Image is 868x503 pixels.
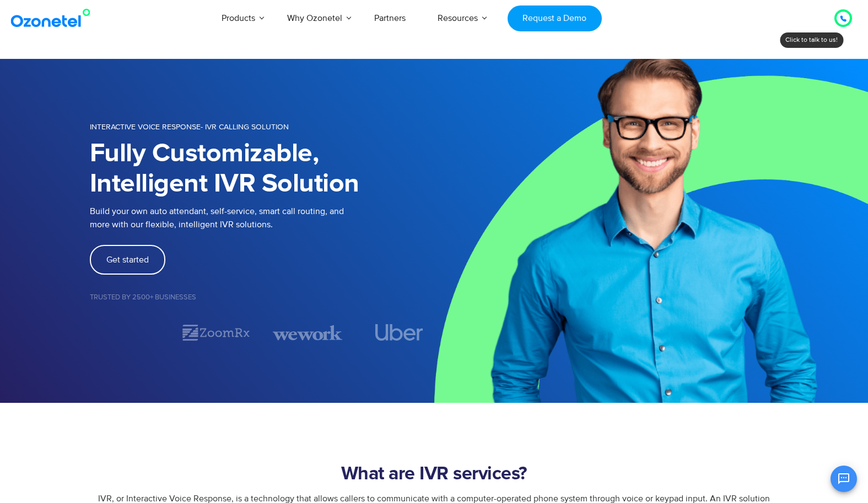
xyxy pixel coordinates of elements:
span: INTERACTIVE VOICE RESPONSE- IVR Calling Solution [90,122,289,132]
h1: Fully Customizable, Intelligent IVR Solution [90,139,434,199]
img: zoomrx [181,323,251,342]
div: 1 / 7 [90,326,159,339]
div: 3 / 7 [273,323,342,342]
img: uber [375,324,423,341]
div: 2 / 7 [181,323,251,342]
span: Get started [106,255,149,264]
p: Build your own auto attendant, self-service, smart call routing, and more with our flexible, inte... [90,205,434,231]
button: Open chat [831,466,857,492]
img: wework [273,323,342,342]
div: 4 / 7 [364,324,434,341]
a: Get started [90,245,165,275]
h5: Trusted by 2500+ Businesses [90,294,434,301]
h2: What are IVR services? [90,463,779,485]
div: Image Carousel [90,323,434,342]
a: Request a Demo [508,6,602,31]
